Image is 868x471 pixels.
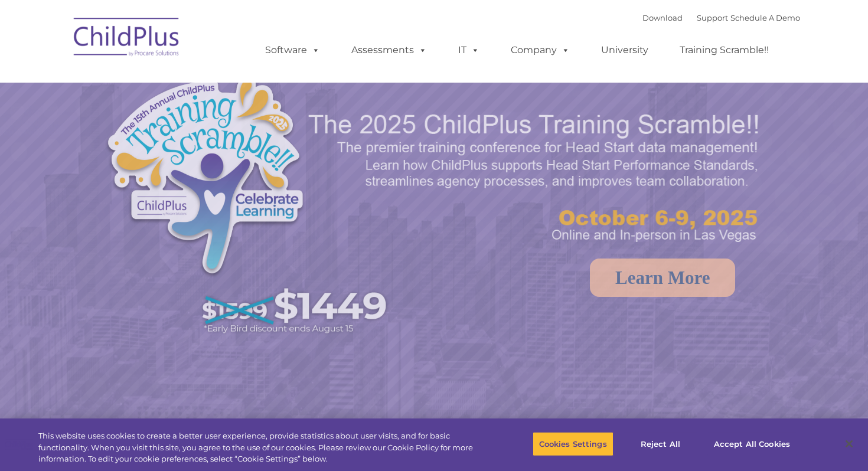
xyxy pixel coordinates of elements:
button: Cookies Settings [533,431,614,456]
a: Training Scramble!! [668,38,781,62]
a: University [589,38,660,62]
button: Reject All [624,431,697,456]
a: Software [253,38,332,62]
button: Close [836,431,862,457]
a: IT [446,38,491,62]
a: Download [642,13,683,22]
font: | [642,13,800,22]
img: ChildPlus by Procare Solutions [68,9,186,68]
div: This website uses cookies to create a better user experience, provide statistics about user visit... [38,430,478,465]
a: Assessments [340,38,439,62]
a: Learn More [590,259,735,297]
a: Schedule A Demo [730,13,800,22]
button: Accept All Cookies [707,431,797,456]
a: Company [499,38,582,62]
a: Support [697,13,728,22]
